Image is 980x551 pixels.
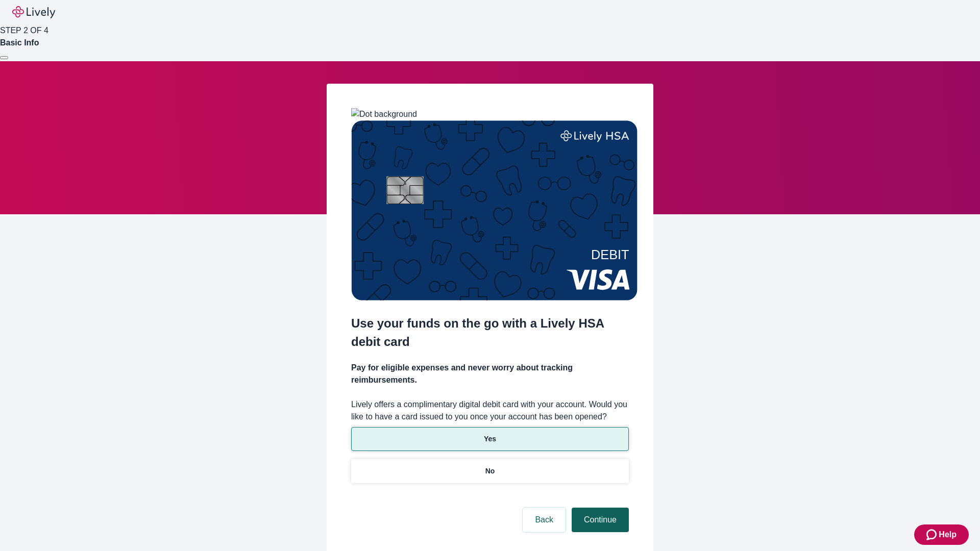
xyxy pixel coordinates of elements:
[572,508,629,532] button: Continue
[523,508,566,532] button: Back
[351,427,629,451] button: Yes
[351,314,629,351] h2: Use your funds on the go with a Lively HSA debit card
[351,362,629,386] h4: Pay for eligible expenses and never worry about tracking reimbursements.
[939,529,957,541] span: Help
[484,434,496,444] p: Yes
[485,466,495,477] p: No
[351,459,629,483] button: No
[351,108,417,120] img: Dot background
[12,6,55,18] img: Lively
[914,524,969,545] button: Zendesk support iconHelp
[926,529,939,541] svg: Zendesk support icon
[351,120,638,300] img: Debit card
[351,398,629,423] label: Lively offers a complimentary digital debit card with your account. Would you like to have a card...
